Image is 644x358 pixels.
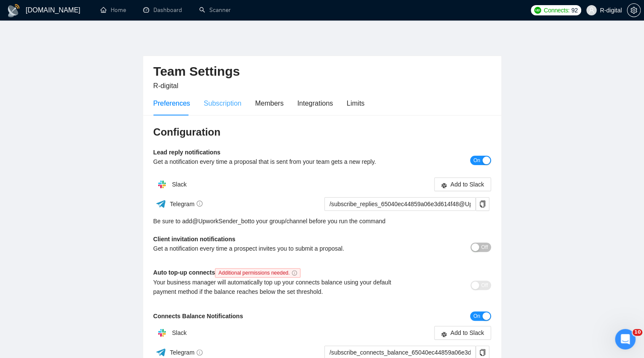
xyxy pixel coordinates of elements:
[627,7,641,14] a: setting
[153,82,179,89] span: R-digital
[255,98,284,109] div: Members
[153,236,235,243] b: Client invitation notifications
[627,3,641,17] button: setting
[153,216,491,226] div: Be sure to add to your group/channel before you run the command
[153,125,491,139] h3: Configuration
[199,6,231,14] a: searchScanner
[434,178,491,191] button: slackAdd to Slack
[153,98,190,109] div: Preferences
[473,156,480,165] span: On
[156,347,166,358] img: ww3wtPAAAAAElFTkSuQmCC
[7,4,21,18] img: logo
[632,329,642,336] span: 10
[204,98,241,109] div: Subscription
[153,149,221,156] b: Lead reply notifications
[153,63,491,80] h2: Team Settings
[172,329,186,336] span: Slack
[153,244,407,253] div: Get a notification every time a prospect invites you to submit a proposal.
[153,324,171,341] img: hpQkSZIkSZIkSZIkSZIkSZIkSZIkSZIkSZIkSZIkSZIkSZIkSZIkSZIkSZIkSZIkSZIkSZIkSZIkSZIkSZIkSZIkSZIkSZIkS...
[481,281,488,290] span: Off
[192,216,250,226] a: @UpworkSender_bot
[450,328,484,337] span: Add to Slack
[153,269,304,276] b: Auto top-up connects
[153,278,407,296] div: Your business manager will automatically top up your connects balance using your default payment ...
[441,331,447,337] span: slack
[571,6,578,15] span: 92
[434,326,491,340] button: slackAdd to Slack
[16,33,126,41] p: Message from Mariia, sent 3w ago
[143,6,182,14] a: dashboardDashboard
[297,98,333,109] div: Integrations
[347,98,365,109] div: Limits
[156,198,166,209] img: ww3wtPAAAAAElFTkSuQmCC
[544,6,569,15] span: Connects:
[441,182,447,189] span: slack
[153,313,243,320] b: Connects Balance Notifications
[588,7,594,13] span: user
[473,311,480,321] span: On
[292,270,297,275] span: info-circle
[153,176,171,193] img: hpQkSZIkSZIkSZIkSZIkSZIkSZIkSZIkSZIkSZIkSZIkSZIkSZIkSZIkSZIkSZIkSZIkSZIkSZIkSZIkSZIkSZIkSZIkSZIkS...
[627,7,640,14] span: setting
[476,197,489,211] button: copy
[197,349,203,355] span: info-circle
[170,201,203,207] span: Telegram
[615,329,635,349] iframe: Intercom live chat
[450,180,484,189] span: Add to Slack
[476,349,489,356] span: copy
[153,157,407,166] div: Get a notification every time a proposal that is sent from your team gets a new reply.
[476,201,489,207] span: copy
[100,6,126,14] a: homeHome
[481,243,488,252] span: Off
[16,24,126,33] p: Earn Free GigRadar Credits - Just by Sharing Your Story! 💬 Want more credits for sending proposal...
[172,181,186,188] span: Slack
[215,268,300,278] span: Additional permissions needed.
[534,7,541,14] img: upwork-logo.png
[170,349,203,356] span: Telegram
[197,201,203,207] span: info-circle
